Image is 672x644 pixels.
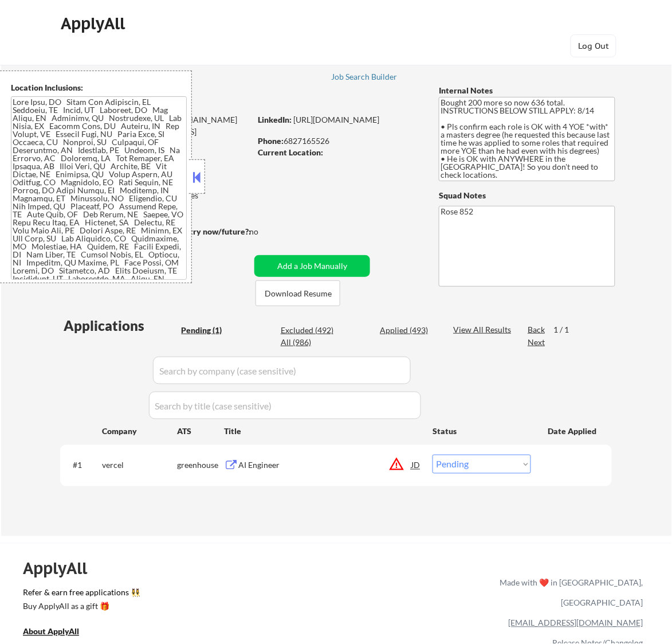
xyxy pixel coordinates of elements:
[254,255,370,277] button: Add a Job Manually
[238,460,411,471] div: AI Engineer
[258,147,323,157] strong: Current Location:
[177,426,224,437] div: ATS
[571,34,616,57] button: Log Out
[410,455,422,475] div: JD
[331,73,398,81] div: Job Search Builder
[153,357,411,384] input: Search by company (case sensitive)
[380,325,437,336] div: Applied (493)
[102,460,177,471] div: vercel
[453,324,514,335] div: View All Results
[23,603,137,611] div: Buy ApplyAll as a gift 🎁
[548,426,598,437] div: Date Applied
[258,136,284,146] strong: Phone:
[258,135,420,147] div: 6827165526
[23,627,79,637] u: About ApplyAll
[181,325,238,336] div: Pending (1)
[23,601,137,615] a: Buy ApplyAll as a gift 🎁
[331,72,398,84] a: Job Search Builder
[73,460,93,471] div: #1
[509,618,643,628] a: [EMAIL_ADDRESS][DOMAIN_NAME]
[149,392,421,419] input: Search by title (case sensitive)
[281,337,338,348] div: All (986)
[177,460,224,471] div: greenhouse
[23,626,95,641] a: About ApplyAll
[23,589,261,601] a: Refer & earn free applications 👯‍♀️
[224,426,422,437] div: Title
[528,337,546,348] div: Next
[23,559,100,579] div: ApplyAll
[61,14,128,33] div: ApplyAll
[256,280,340,306] button: Download Resume
[553,324,580,335] div: 1 / 1
[528,324,546,335] div: Back
[433,420,531,441] div: Status
[258,115,292,124] strong: LinkedIn:
[439,85,615,96] div: Internal Notes
[64,319,177,333] div: Applications
[496,573,643,613] div: Made with ❤️ in [GEOGRAPHIC_DATA], [GEOGRAPHIC_DATA]
[249,226,282,237] div: no
[281,325,338,336] div: Excluded (492)
[102,426,177,437] div: Company
[388,456,404,473] button: warning_amber
[439,190,615,201] div: Squad Notes
[293,115,379,124] a: [URL][DOMAIN_NAME]
[11,82,187,93] div: Location Inclusions:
